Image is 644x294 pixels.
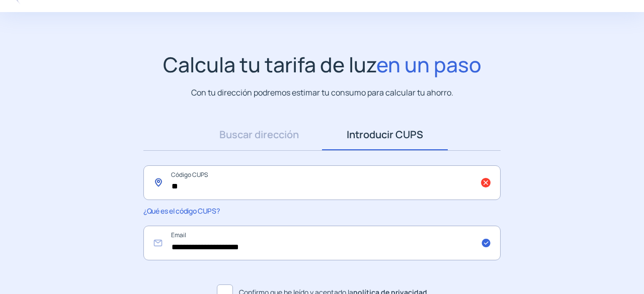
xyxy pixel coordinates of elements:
[322,119,448,150] a: Introducir CUPS
[143,206,219,216] span: ¿Qué es el código CUPS?
[196,119,322,150] a: Buscar dirección
[191,86,453,99] p: Con tu dirección podremos estimar tu consumo para calcular tu ahorro.
[163,52,481,77] h1: Calcula tu tarifa de luz
[376,50,481,78] span: en un paso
